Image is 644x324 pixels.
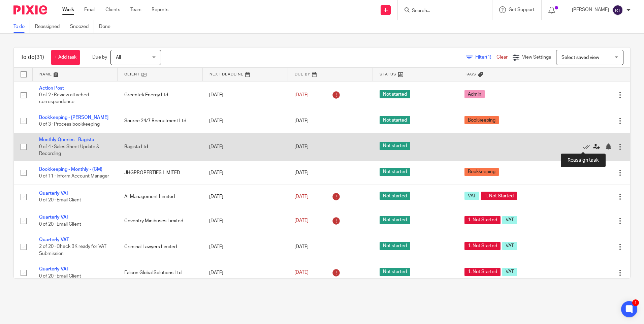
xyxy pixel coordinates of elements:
[39,86,64,91] a: Action Post
[118,81,203,109] td: Greentek Energy Ltd
[21,54,44,61] h1: To do
[39,122,100,127] span: 0 of 3 · Process bookkeeping
[294,170,309,175] span: [DATE]
[118,233,203,261] td: Criminal Lawyers Limited
[13,20,30,33] a: To do
[561,55,599,60] span: Select saved view
[202,161,288,185] td: [DATE]
[464,168,499,176] span: Bookkeeping
[39,137,94,142] a: Monthly Queries - Bagista
[294,194,309,199] span: [DATE]
[502,268,517,276] span: VAT
[39,198,81,203] span: 0 of 20 · Email Client
[99,20,116,33] a: Done
[39,267,69,271] a: Quarterly VAT
[39,144,99,156] span: 0 of 4 · Sales Sheet Update & Recording
[502,242,517,250] span: VAT
[39,93,89,104] span: 0 of 2 · Review attached correspondence
[39,167,102,172] a: Bookkeeping - Monthly - (CM)
[118,161,203,185] td: JHGPROPERTIES LIMITED
[464,90,485,98] span: Admin
[294,93,309,97] span: [DATE]
[380,242,410,250] span: Not started
[202,261,288,285] td: [DATE]
[583,143,593,150] a: Mark as done
[39,215,69,220] a: Quarterly VAT
[13,5,47,14] img: Pixie
[380,142,410,150] span: Not started
[464,192,479,200] span: VAT
[118,261,203,285] td: Falcon Global Solutions Ltd
[39,222,81,227] span: 0 of 20 · Email Client
[464,116,499,124] span: Bookkeeping
[486,55,491,60] span: (1)
[464,242,501,250] span: 1. Not Started
[105,6,120,13] a: Clients
[39,115,108,120] a: Bookkeeping - [PERSON_NAME]
[35,20,65,33] a: Reassigned
[380,116,410,124] span: Not started
[202,185,288,209] td: [DATE]
[202,233,288,261] td: [DATE]
[294,270,309,275] span: [DATE]
[464,268,501,276] span: 1. Not Started
[380,192,410,200] span: Not started
[35,55,44,60] span: (31)
[502,216,517,224] span: VAT
[39,274,81,279] span: 0 of 20 · Email Client
[509,7,535,12] span: Get Support
[39,237,69,242] a: Quarterly VAT
[380,216,410,224] span: Not started
[464,216,501,224] span: 1. Not Started
[62,6,74,13] a: Work
[130,6,141,13] a: Team
[465,72,476,76] span: Tags
[380,168,410,176] span: Not started
[84,6,95,13] a: Email
[118,133,203,161] td: Bagista Ltd
[475,55,496,60] span: Filter
[294,119,309,123] span: [DATE]
[116,55,121,60] span: All
[464,143,538,150] div: ---
[202,81,288,109] td: [DATE]
[294,219,309,223] span: [DATE]
[612,5,623,15] img: svg%3E
[118,185,203,209] td: At Management Limited
[152,6,168,13] a: Reports
[118,209,203,233] td: Coventry Minibuses Limited
[380,268,410,276] span: Not started
[39,191,69,196] a: Quarterly VAT
[380,90,410,98] span: Not started
[496,55,508,60] a: Clear
[202,109,288,133] td: [DATE]
[39,174,109,179] span: 0 of 11 · Inform Account Manager
[118,109,203,133] td: Source 24/7 Recruitment Ltd
[202,133,288,161] td: [DATE]
[481,192,517,200] span: 1. Not Started
[411,8,472,14] input: Search
[632,299,639,306] div: 1
[92,54,107,61] p: Due by
[294,144,309,149] span: [DATE]
[294,245,309,249] span: [DATE]
[51,50,80,65] a: + Add task
[70,20,94,33] a: Snoozed
[572,6,609,13] p: [PERSON_NAME]
[522,55,551,60] span: View Settings
[202,209,288,233] td: [DATE]
[39,245,106,256] span: 2 of 20 · Check BK ready for VAT Submission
